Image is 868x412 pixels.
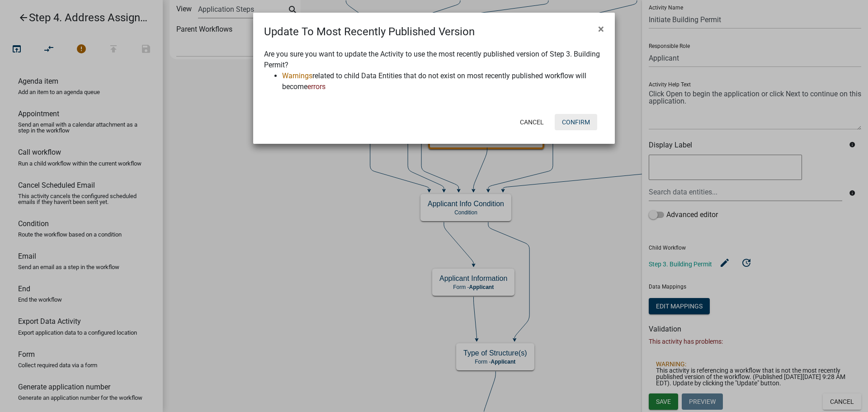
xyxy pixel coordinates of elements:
[555,114,597,130] button: Confirm
[282,71,604,92] li: related to child Data Entities that do not exist on most recently published workflow will become
[282,71,312,80] span: Warnings
[598,23,604,35] span: ×
[264,49,604,92] div: Are you sure you want to update the Activity to use the most recently published version of Step 3...
[513,114,551,130] button: Cancel
[307,82,325,91] span: errors
[264,24,475,40] h4: Update To Most Recently Published Version
[591,16,611,42] button: Close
